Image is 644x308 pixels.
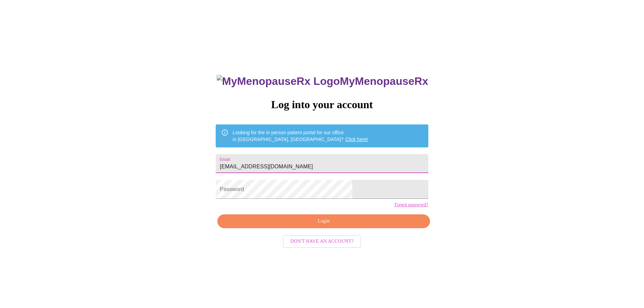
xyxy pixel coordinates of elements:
[290,237,354,246] span: Don't have an account?
[217,214,430,228] button: Login
[216,98,428,111] h3: Log into your account
[217,75,340,88] img: MyMenopauseRx Logo
[225,217,422,226] span: Login
[233,126,368,145] div: Looking for the in person patient portal for our office in [GEOGRAPHIC_DATA], [GEOGRAPHIC_DATA]?
[217,75,428,88] h3: MyMenopauseRx
[395,202,428,208] a: Forgot password?
[283,235,361,248] button: Don't have an account?
[345,137,368,142] a: Click here!
[281,238,363,244] a: Don't have an account?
